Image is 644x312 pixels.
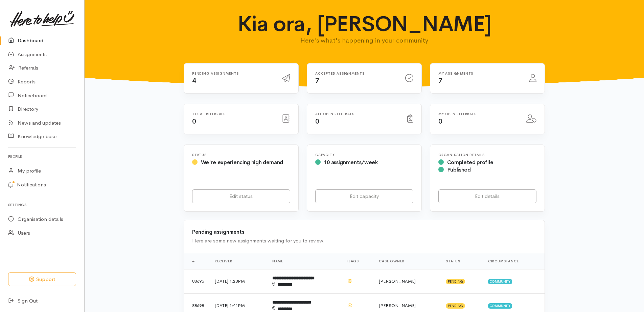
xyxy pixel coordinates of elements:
[192,237,536,245] div: Here are some new assignments waiting for you to review.
[438,72,521,75] h6: My assignments
[438,189,536,203] a: Edit details
[184,269,209,293] td: 88696
[315,72,397,75] h6: Accepted assignments
[446,279,465,284] span: Pending
[209,269,267,293] td: [DATE] 1:28PM
[192,72,274,75] h6: Pending assignments
[209,253,267,269] th: Received
[488,279,512,284] span: Community
[192,229,244,235] b: Pending assignments
[192,112,274,116] h6: Total referrals
[192,153,290,157] h6: Status
[341,253,373,269] th: Flags
[184,253,209,269] th: #
[192,77,196,85] span: 4
[315,77,319,85] span: 7
[447,159,493,166] span: Completed profile
[438,117,442,126] span: 0
[446,303,465,309] span: Pending
[267,253,341,269] th: Name
[315,112,399,116] h6: All open referrals
[233,36,496,45] p: Here's what's happening in your community
[483,253,545,269] th: Circumstance
[315,117,319,126] span: 0
[315,153,413,157] h6: Capacity
[373,253,440,269] th: Case Owner
[488,303,512,309] span: Community
[192,189,290,203] a: Edit status
[438,77,442,85] span: 7
[8,272,76,286] button: Support
[8,152,76,161] h6: Profile
[324,159,378,166] span: 10 assignments/week
[373,269,440,293] td: [PERSON_NAME]
[192,117,196,126] span: 0
[201,159,283,166] span: We're experiencing high demand
[440,253,483,269] th: Status
[447,166,471,173] span: Published
[8,200,76,209] h6: Settings
[438,112,518,116] h6: My open referrals
[438,153,536,157] h6: Organisation Details
[233,12,496,36] h1: Kia ora, [PERSON_NAME]
[315,189,413,203] a: Edit capacity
